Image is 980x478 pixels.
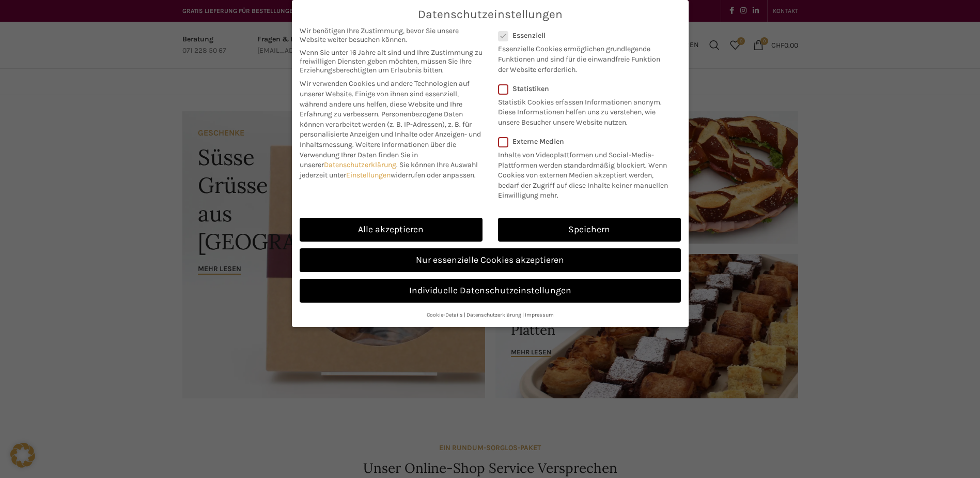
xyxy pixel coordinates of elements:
a: Einstellungen [346,171,391,180]
span: Weitere Informationen über die Verwendung Ihrer Daten finden Sie in unserer . [300,140,456,169]
p: Essenzielle Cookies ermöglichen grundlegende Funktionen und sind für die einwandfreie Funktion de... [498,40,667,74]
span: Sie können Ihre Auswahl jederzeit unter widerrufen oder anpassen. [300,160,478,180]
span: Wir benötigen Ihre Zustimmung, bevor Sie unsere Website weiter besuchen können. [300,26,483,44]
a: Cookie-Details [427,311,463,318]
p: Inhalte von Videoplattformen und Social-Media-Plattformen werden standardmäßig blockiert. Wenn Co... [498,146,674,201]
label: Externe Medien [498,137,674,146]
a: Datenschutzerklärung [466,311,521,318]
a: Alle akzeptieren [300,218,483,242]
span: Wenn Sie unter 16 Jahre alt sind und Ihre Zustimmung zu freiwilligen Diensten geben möchten, müss... [300,48,483,74]
p: Statistik Cookies erfassen Informationen anonym. Diese Informationen helfen uns zu verstehen, wie... [498,93,667,128]
span: Datenschutzeinstellungen [418,8,563,21]
span: Personenbezogene Daten können verarbeitet werden (z. B. IP-Adressen), z. B. für personalisierte A... [300,110,481,149]
label: Statistiken [498,84,667,93]
label: Essenziell [498,31,667,40]
span: Wir verwenden Cookies und andere Technologien auf unserer Website. Einige von ihnen sind essenzie... [300,79,470,118]
a: Impressum [525,311,554,318]
a: Nur essenzielle Cookies akzeptieren [300,248,681,272]
a: Individuelle Datenschutzeinstellungen [300,279,681,303]
a: Speichern [498,218,681,242]
a: Datenschutzerklärung [324,160,396,169]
